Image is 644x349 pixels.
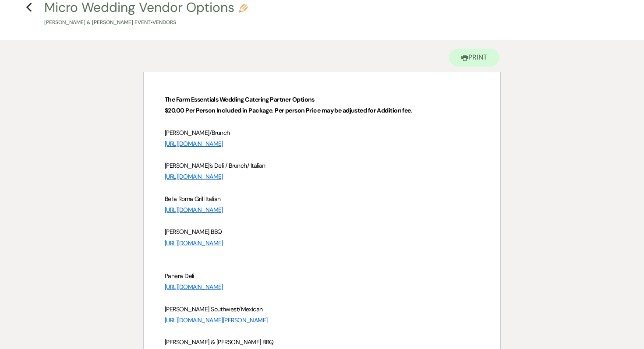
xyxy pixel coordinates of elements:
[165,95,315,103] strong: The Farm Essentials Wedding Catering Partner Options
[44,18,248,27] p: [PERSON_NAME] & [PERSON_NAME] Event • Vendors
[165,195,221,203] span: Bella Roma Grill Italian
[165,162,265,169] span: [PERSON_NAME]’s Deli / Brunch/ Italian
[165,272,194,280] span: Panera Deli
[165,206,223,214] a: [URL][DOMAIN_NAME]
[165,106,412,114] strong: $20.00 Per Person Included in Package. Per person Price may be adjusted for Addition fee.
[165,140,223,148] a: [URL][DOMAIN_NAME]
[449,49,499,67] button: Print
[165,305,263,313] span: [PERSON_NAME] Southwest/Mexican
[165,129,230,137] span: [PERSON_NAME]/Brunch
[165,283,223,291] a: [URL][DOMAIN_NAME]
[44,1,248,27] button: Micro Wedding Vendor Options[PERSON_NAME] & [PERSON_NAME] Event•Vendors
[165,228,222,236] span: [PERSON_NAME] BBQ
[165,338,274,346] span: [PERSON_NAME] & [PERSON_NAME] BBQ
[165,239,223,247] a: [URL][DOMAIN_NAME]
[165,316,268,324] a: [URL][DOMAIN_NAME][PERSON_NAME]
[165,173,223,180] a: [URL][DOMAIN_NAME]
